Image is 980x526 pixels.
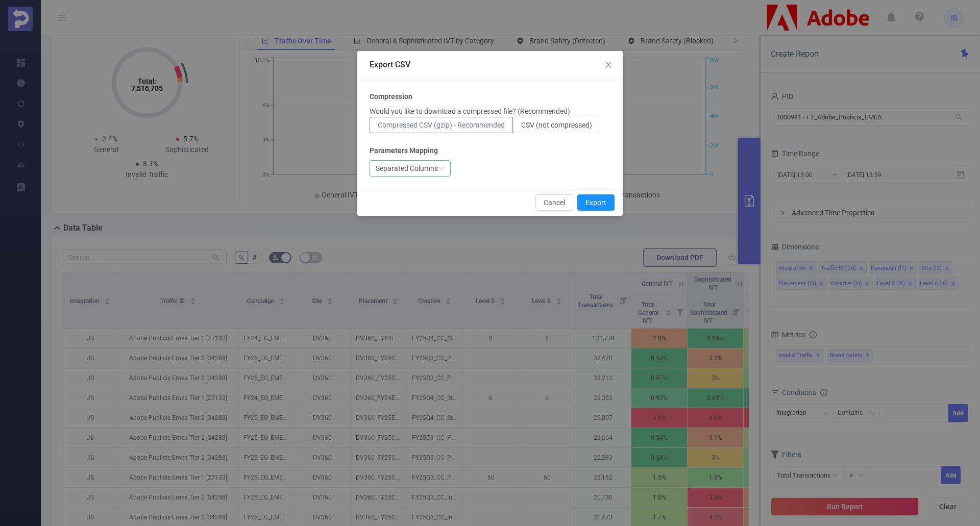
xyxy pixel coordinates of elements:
[438,165,445,172] i: icon: down
[370,106,570,117] p: Would you like to download a compressed file? (Recommended)
[594,51,623,80] button: Close
[577,194,615,211] button: Export
[378,121,505,129] span: Compressed CSV (gzip) - Recommended
[370,145,438,156] b: Parameters Mapping
[521,121,592,129] span: CSV (not compressed)
[604,61,612,69] i: icon: close
[370,59,610,70] div: Export CSV
[376,161,438,176] div: Separated Columns
[370,91,412,102] b: Compression
[535,194,573,211] button: Cancel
